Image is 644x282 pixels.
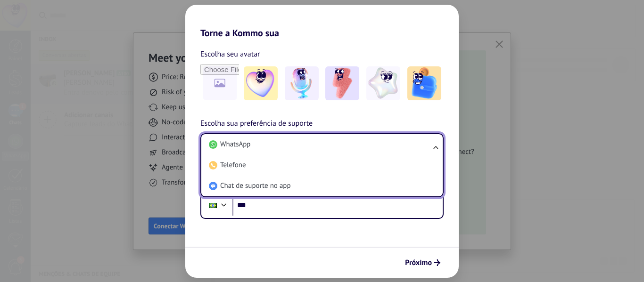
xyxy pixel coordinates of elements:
span: Chat de suporte no app [220,181,291,191]
div: Brazil: + 55 [204,195,222,215]
img: -5.jpeg [407,66,441,100]
span: Telefone [220,161,246,170]
span: Próximo [405,259,432,266]
button: Próximo [401,255,445,271]
img: -4.jpeg [366,66,400,100]
h2: Torne a Kommo sua [185,5,459,39]
span: WhatsApp [220,140,250,149]
span: Escolha sua preferência de suporte [200,118,313,130]
img: -3.jpeg [325,66,359,100]
img: -2.jpeg [285,66,319,100]
img: -1.jpeg [244,66,278,100]
span: Escolha seu avatar [200,48,260,60]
